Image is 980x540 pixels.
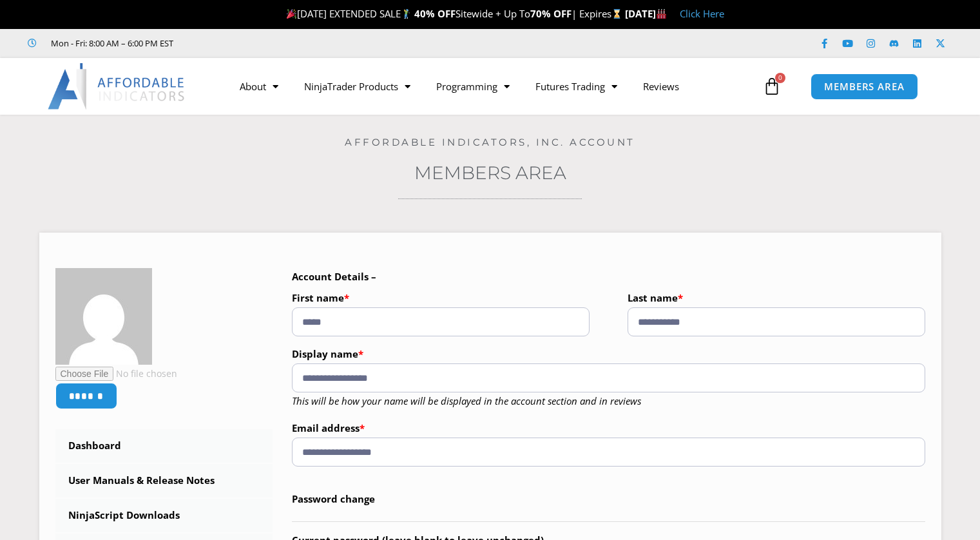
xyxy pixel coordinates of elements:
[55,268,152,365] img: 981f0546d1ba4e53201d04596191b196459c2895fb9ce6d24865f1109c87d435
[48,63,186,110] img: LogoAI | Affordable Indicators – NinjaTrader
[287,9,296,19] img: 🎉
[657,9,666,19] img: 🏭
[55,464,273,497] a: User Manuals & Release Notes
[530,7,572,20] strong: 70% OFF
[401,9,411,19] img: 🏌️‍♂️
[680,7,724,20] a: Click Here
[423,72,523,101] a: Programming
[292,477,925,522] legend: Password change
[55,429,273,463] a: Dashboard
[48,35,173,51] span: Mon - Fri: 8:00 AM – 6:00 PM EST
[630,72,692,101] a: Reviews
[292,418,925,438] label: Email address
[292,394,641,407] em: This will be how your name will be displayed in the account section and in reviews
[744,68,800,105] a: 0
[628,288,925,307] label: Last name
[292,344,925,363] label: Display name
[292,288,590,307] label: First name
[292,270,376,283] b: Account Details –
[227,72,291,101] a: About
[227,72,760,101] nav: Menu
[55,499,273,532] a: NinjaScript Downloads
[414,162,566,184] a: Members Area
[625,7,667,20] strong: [DATE]
[283,7,625,20] span: [DATE] EXTENDED SALE Sitewide + Up To | Expires
[291,72,423,101] a: NinjaTrader Products
[824,82,905,92] span: MEMBERS AREA
[345,136,635,148] a: Affordable Indicators, Inc. Account
[191,37,385,50] iframe: Customer reviews powered by Trustpilot
[612,9,622,19] img: ⌛
[414,7,456,20] strong: 40% OFF
[523,72,630,101] a: Futures Trading
[811,73,918,100] a: MEMBERS AREA
[775,73,785,83] span: 0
